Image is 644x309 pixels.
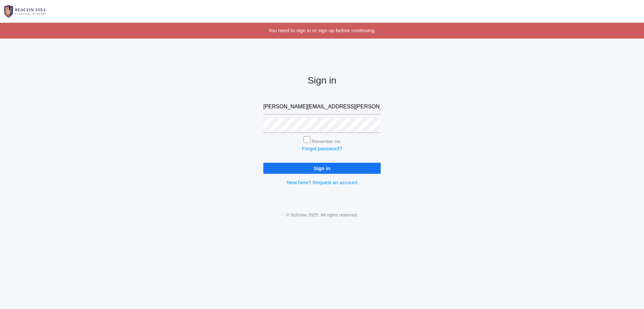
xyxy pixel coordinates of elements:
[287,179,357,185] a: New here? Request an account
[302,146,342,151] a: Forgot password?
[263,163,381,174] input: Sign in
[312,139,340,144] label: Remember me
[263,99,381,114] input: Email address
[263,75,381,86] h2: Sign in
